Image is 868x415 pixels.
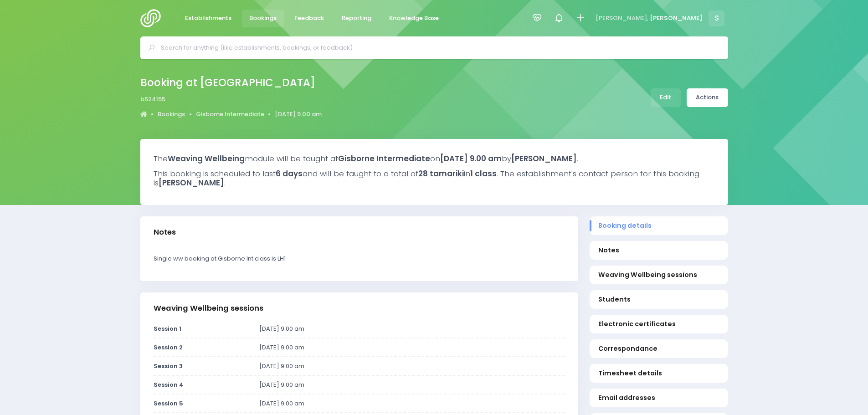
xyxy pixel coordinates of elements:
span: Reporting [342,14,371,23]
img: Logo [140,9,166,27]
strong: Session 1 [154,324,181,333]
h2: Booking at [GEOGRAPHIC_DATA] [140,77,315,89]
span: Establishments [185,14,231,23]
a: Establishments [178,10,239,27]
a: Notes [590,241,728,260]
a: Weaving Wellbeing sessions [590,266,728,284]
span: Electronic certificates [598,319,719,329]
strong: Weaving Wellbeing [168,153,245,164]
span: Students [598,295,719,304]
strong: 1 class [470,168,497,179]
span: Bookings [249,14,277,23]
span: [PERSON_NAME], [596,14,648,23]
span: Email addresses [598,393,719,403]
a: Actions [687,88,728,107]
a: Bookings [242,10,284,27]
span: Timesheet details [598,369,719,378]
strong: Session 3 [154,362,183,370]
h3: Weaving Wellbeing sessions [154,304,263,313]
h3: This booking is scheduled to last and will be taught to a total of in . The establishment's conta... [154,169,715,188]
strong: Session 4 [154,380,184,389]
span: b524155 [140,95,165,104]
span: Feedback [294,14,324,23]
strong: [DATE] 9.00 am [440,153,502,164]
strong: Gisborne Intermediate [338,153,430,164]
span: Booking details [598,221,719,231]
input: Search for anything (like establishments, bookings, or feedback) [161,41,715,55]
span: [PERSON_NAME] [650,14,703,23]
div: [DATE] 9.00 am [253,362,570,371]
p: Single ww booking at Gisborne Int class is LH1 [154,254,565,263]
a: Gisborne Intermediate [196,110,264,119]
span: S [709,10,724,26]
span: Notes [598,246,719,255]
a: Edit [651,88,681,107]
a: Bookings [158,110,185,119]
strong: [PERSON_NAME] [159,177,224,188]
strong: Session 5 [154,399,183,408]
a: Booking details [590,216,728,235]
div: [DATE] 9.00 am [253,324,570,333]
div: [DATE] 9.00 am [253,399,570,408]
a: Timesheet details [590,364,728,383]
strong: [PERSON_NAME] [511,153,577,164]
h3: Notes [154,228,176,237]
span: Correspondance [598,344,719,354]
a: Knowledge Base [382,10,447,27]
span: Knowledge Base [389,14,439,23]
h3: The module will be taught at on by . [154,154,715,163]
div: [DATE] 9.00 am [253,343,570,352]
strong: Session 2 [154,343,183,352]
a: Electronic certificates [590,315,728,333]
a: Correspondance [590,339,728,358]
a: Email addresses [590,389,728,407]
strong: 6 days [276,168,303,179]
a: Students [590,290,728,309]
a: Reporting [334,10,379,27]
strong: 28 tamariki [418,168,464,179]
span: Weaving Wellbeing sessions [598,270,719,280]
div: [DATE] 9.00 am [253,380,570,389]
a: Feedback [287,10,332,27]
a: [DATE] 9.00 am [275,110,322,119]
